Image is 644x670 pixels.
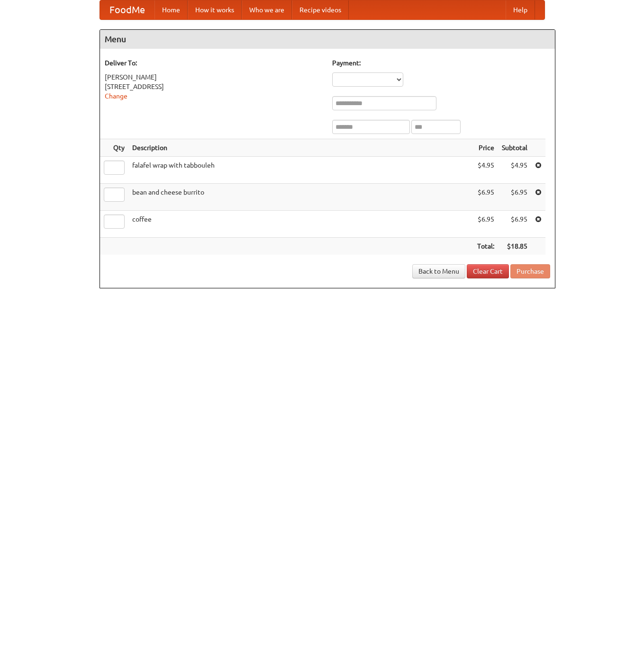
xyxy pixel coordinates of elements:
[498,184,531,211] td: $6.95
[473,157,498,184] td: $4.95
[100,139,128,157] th: Qty
[473,238,498,255] th: Total:
[498,139,531,157] th: Subtotal
[510,264,550,278] button: Purchase
[105,92,127,100] a: Change
[188,0,242,19] a: How it works
[128,139,473,157] th: Description
[154,0,188,19] a: Home
[292,0,349,19] a: Recipe videos
[498,238,531,255] th: $18.85
[473,211,498,238] td: $6.95
[105,72,323,82] div: [PERSON_NAME]
[242,0,292,19] a: Who we are
[100,0,154,19] a: FoodMe
[506,0,535,19] a: Help
[498,211,531,238] td: $6.95
[105,58,323,68] h5: Deliver To:
[473,184,498,211] td: $6.95
[128,184,473,211] td: bean and cheese burrito
[332,58,550,68] h5: Payment:
[498,157,531,184] td: $4.95
[100,30,555,49] h4: Menu
[128,157,473,184] td: falafel wrap with tabbouleh
[473,139,498,157] th: Price
[467,264,509,278] a: Clear Cart
[412,264,465,278] a: Back to Menu
[105,82,323,91] div: [STREET_ADDRESS]
[128,211,473,238] td: coffee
